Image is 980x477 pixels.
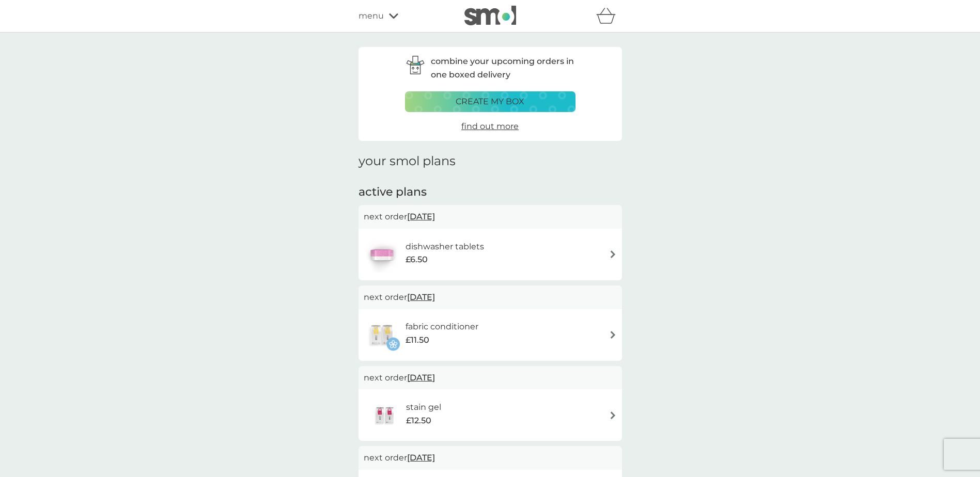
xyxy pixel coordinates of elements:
img: arrow right [609,411,617,419]
span: [DATE] [407,448,435,468]
h1: your smol plans [359,154,622,169]
h6: stain gel [406,401,441,414]
span: menu [359,9,384,23]
img: smol [464,6,516,25]
button: create my box [405,91,575,112]
span: £12.50 [406,414,431,427]
p: next order [364,210,617,224]
h2: active plans [359,184,622,200]
img: fabric conditioner [364,317,400,353]
span: find out more [461,121,519,131]
p: next order [364,291,617,304]
p: next order [364,451,617,465]
span: £11.50 [406,333,429,347]
img: dishwasher tablets [364,236,400,273]
span: [DATE] [407,287,435,307]
span: [DATE] [407,206,435,227]
h6: fabric conditioner [406,320,478,333]
h6: dishwasher tablets [406,240,484,253]
p: combine your upcoming orders in one boxed delivery [431,55,575,81]
span: £6.50 [406,253,428,266]
img: arrow right [609,331,617,339]
img: arrow right [609,250,617,258]
span: [DATE] [407,368,435,388]
img: stain gel [364,397,406,433]
div: basket [596,6,622,26]
p: next order [364,371,617,385]
p: create my box [456,95,524,108]
a: find out more [461,120,519,133]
